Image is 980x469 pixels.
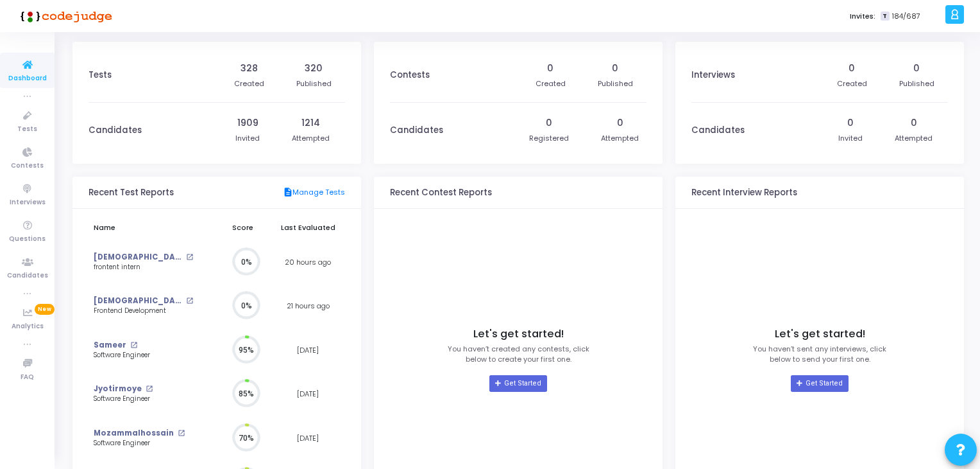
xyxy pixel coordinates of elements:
h3: Candidates [691,125,745,136]
h3: Tests [89,70,112,80]
div: Software Engineer [94,394,193,404]
span: T [881,12,889,21]
div: Published [598,78,633,89]
div: 328 [241,62,258,75]
div: 0 [847,116,854,130]
span: FAQ [21,372,34,383]
div: 0 [617,116,623,130]
div: Created [536,78,566,89]
p: You haven’t created any contests, click below to create your first one. [448,344,589,365]
div: Registered [529,133,569,144]
a: Sameer [94,340,126,351]
a: Jyotirmoye [94,384,142,394]
h3: Contests [390,70,430,80]
th: Score [215,215,271,240]
td: 20 hours ago [271,240,345,285]
span: 184/687 [892,11,920,22]
div: Invited [235,133,260,144]
span: Dashboard [8,73,47,84]
span: Candidates [7,270,48,281]
div: Software Engineer [94,351,193,360]
div: Attempted [292,133,330,144]
h3: Recent Interview Reports [691,188,797,198]
mat-icon: description [283,187,292,199]
div: 0 [546,116,552,130]
mat-icon: open_in_new [146,385,153,393]
div: Created [234,78,264,89]
div: Software Engineer [94,439,193,448]
span: New [35,304,55,315]
td: 21 hours ago [271,284,345,328]
div: Invited [838,133,863,144]
div: Created [837,78,867,89]
h4: Let's get started! [473,328,564,341]
h3: Candidates [390,125,443,136]
span: Interviews [10,197,46,208]
h3: Recent Contest Reports [390,188,492,198]
mat-icon: open_in_new [130,342,137,349]
div: Attempted [895,133,933,144]
div: 0 [849,62,855,75]
span: Tests [17,124,37,135]
div: 1909 [237,116,258,130]
div: 320 [305,62,323,75]
div: 1214 [301,116,320,130]
div: Attempted [601,133,639,144]
span: Analytics [12,321,44,332]
div: 0 [612,62,618,75]
h3: Interviews [691,70,735,80]
td: [DATE] [271,372,345,416]
mat-icon: open_in_new [178,430,185,437]
a: Get Started [489,375,546,392]
h4: Let's get started! [775,328,865,341]
div: frontent intern [94,263,193,272]
div: 0 [911,116,917,130]
h3: Candidates [89,125,142,136]
img: logo [16,3,112,29]
label: Invites: [850,11,875,22]
div: Published [296,78,332,89]
th: Name [89,215,215,240]
p: You haven’t sent any interviews, click below to send your first one. [753,344,886,365]
span: Questions [9,234,46,245]
div: Frontend Development [94,306,193,316]
a: [DEMOGRAPHIC_DATA] Test [94,252,183,263]
a: [DEMOGRAPHIC_DATA] Test [94,296,183,306]
mat-icon: open_in_new [186,254,193,261]
h3: Recent Test Reports [89,188,174,198]
th: Last Evaluated [271,215,345,240]
a: Manage Tests [283,187,345,199]
td: [DATE] [271,416,345,461]
a: Get Started [791,375,848,392]
mat-icon: open_in_new [186,297,193,305]
div: 0 [547,62,553,75]
span: Contests [11,161,44,172]
div: Published [899,78,934,89]
div: 0 [913,62,920,75]
a: Mozammalhossain [94,428,174,439]
td: [DATE] [271,328,345,373]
